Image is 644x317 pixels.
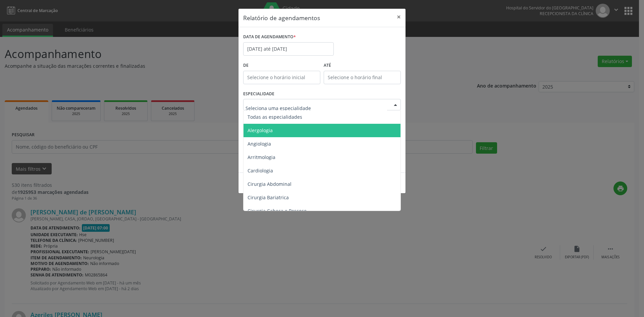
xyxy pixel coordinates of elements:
[392,9,406,25] button: Close
[248,181,291,187] span: Cirurgia Abdominal
[243,71,320,84] input: Selecione o horário inicial
[248,141,271,147] span: Angiologia
[243,42,334,56] input: Selecione uma data ou intervalo
[246,101,387,115] input: Seleciona uma especialidade
[243,32,296,42] label: DATA DE AGENDAMENTO
[324,71,401,84] input: Selecione o horário final
[248,194,289,201] span: Cirurgia Bariatrica
[243,60,320,71] label: De
[243,89,274,99] label: ESPECIALIDADE
[248,208,307,214] span: Cirurgia Cabeça e Pescoço
[248,114,302,120] span: Todas as especialidades
[248,127,273,134] span: Alergologia
[243,13,320,22] h5: Relatório de agendamentos
[248,154,275,160] span: Arritmologia
[324,60,401,71] label: ATÉ
[248,167,273,174] span: Cardiologia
